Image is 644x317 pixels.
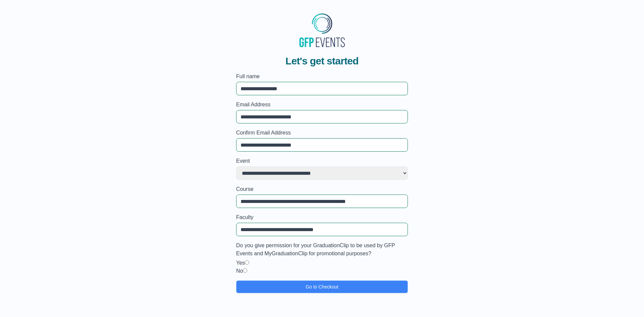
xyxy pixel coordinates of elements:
[236,280,408,293] button: Go to Checkout
[236,101,408,109] label: Email Address
[236,129,408,137] label: Confirm Email Address
[236,185,408,193] label: Course
[297,11,347,50] img: MyGraduationClip
[236,157,408,165] label: Event
[236,268,243,274] label: No
[285,55,359,67] span: Let's get started
[236,72,408,81] label: Full name
[236,213,408,221] label: Faculty
[236,260,245,266] label: Yes
[236,242,408,258] label: Do you give permission for your GraduationClip to be used by GFP Events and MyGraduationClip for ...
